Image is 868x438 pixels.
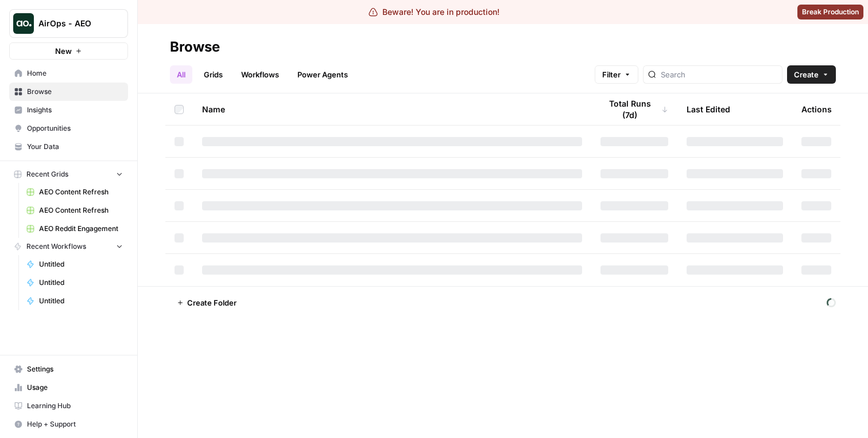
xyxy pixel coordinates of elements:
[21,273,128,292] a: Untitled
[187,297,237,308] span: Create Folder
[21,183,128,201] a: AEO Content Refresh
[802,7,859,17] span: Break Production
[27,142,123,152] span: Your Data
[9,415,128,433] button: Help + Support
[369,6,499,18] div: Beware! You are in production!
[595,65,638,84] button: Filter
[27,87,123,97] span: Browse
[170,294,243,312] button: Create Folder
[27,123,123,134] span: Opportunities
[21,255,128,273] a: Untitled
[27,105,123,115] span: Insights
[787,65,836,84] button: Create
[801,93,832,125] div: Actions
[9,64,128,83] a: Home
[9,9,128,38] button: Workspace: AirOps - AEO
[39,205,123,216] span: AEO Content Refresh
[27,401,123,411] span: Learning Hub
[39,187,123,197] span: AEO Content Refresh
[21,220,128,238] a: AEO Reddit Engagement
[9,83,128,101] a: Browse
[27,419,123,429] span: Help + Support
[9,42,128,60] button: New
[26,169,68,179] span: Recent Grids
[9,138,128,156] a: Your Data
[234,65,286,84] a: Workflows
[170,38,220,56] div: Browse
[9,119,128,138] a: Opportunities
[39,259,123,269] span: Untitled
[9,166,128,183] button: Recent Grids
[27,68,123,79] span: Home
[9,378,128,397] a: Usage
[602,69,621,80] span: Filter
[9,238,128,255] button: Recent Workflows
[687,93,730,125] div: Last Edited
[27,364,123,374] span: Settings
[21,292,128,310] a: Untitled
[794,69,819,80] span: Create
[38,18,108,29] span: AirOps - AEO
[39,277,123,288] span: Untitled
[27,382,123,393] span: Usage
[26,241,86,252] span: Recent Workflows
[9,397,128,415] a: Learning Hub
[290,65,355,84] a: Power Agents
[600,93,668,125] div: Total Runs (7d)
[170,65,192,84] a: All
[39,296,123,306] span: Untitled
[55,45,72,57] span: New
[797,5,863,19] button: Break Production
[197,65,230,84] a: Grids
[39,224,123,234] span: AEO Reddit Engagement
[202,93,582,125] div: Name
[9,101,128,119] a: Insights
[661,69,777,80] input: Search
[9,360,128,378] a: Settings
[13,13,34,34] img: AirOps - AEO Logo
[21,201,128,220] a: AEO Content Refresh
